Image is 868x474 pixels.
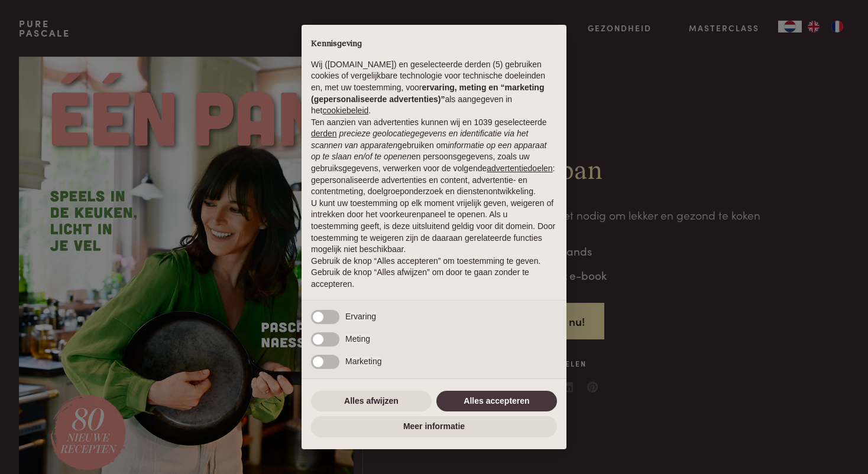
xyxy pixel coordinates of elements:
[311,39,557,50] h2: Kennisgeving
[322,106,368,115] a: cookiebeleid
[311,128,337,140] button: derden
[311,129,528,150] em: precieze geolocatiegegevens en identificatie via het scannen van apparaten
[345,357,381,366] span: Marketing
[345,334,370,344] span: Meting
[487,163,552,175] button: advertentiedoelen
[311,416,557,437] button: Meer informatie
[311,117,557,198] p: Ten aanzien van advertenties kunnen wij en 1039 geselecteerde gebruiken om en persoonsgegevens, z...
[311,59,557,117] p: Wij ([DOMAIN_NAME]) en geselecteerde derden (5) gebruiken cookies of vergelijkbare technologie vo...
[436,391,557,412] button: Alles accepteren
[311,256,557,290] p: Gebruik de knop “Alles accepteren” om toestemming te geven. Gebruik de knop “Alles afwijzen” om d...
[311,140,547,162] em: informatie op een apparaat op te slaan en/of te openen
[345,312,376,321] span: Ervaring
[311,391,432,412] button: Alles afwijzen
[311,198,557,256] p: U kunt uw toestemming op elk moment vrijelijk geven, weigeren of intrekken door het voorkeurenpan...
[311,83,544,104] strong: ervaring, meting en “marketing (gepersonaliseerde advertenties)”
